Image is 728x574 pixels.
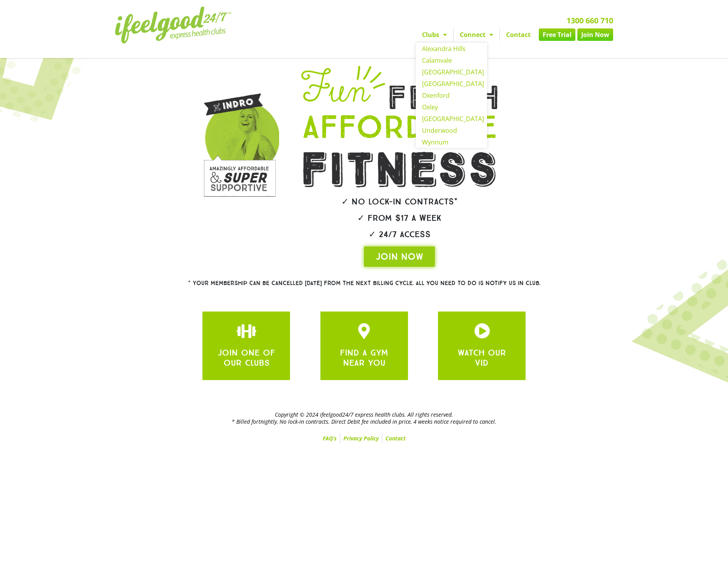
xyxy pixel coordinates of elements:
[279,214,520,222] h2: ✓ From $17 a week
[416,78,487,90] a: [GEOGRAPHIC_DATA]
[458,347,506,368] a: WATCH OUR VID
[239,323,254,339] a: JOIN ONE OF OUR CLUBS
[416,43,487,55] a: Alexandra Hills
[292,28,613,41] nav: Menu
[539,28,575,41] a: Free Trial
[364,247,435,267] a: JOIN NOW
[416,90,487,101] a: Oxenford
[416,66,487,78] a: [GEOGRAPHIC_DATA]
[340,347,388,368] a: FIND A GYM NEAR YOU
[416,43,487,148] ul: Clubs
[416,136,487,148] a: Wynnum
[577,28,613,41] a: Join Now
[382,433,409,444] a: Contact
[279,230,520,239] h2: ✓ 24/7 Access
[376,250,423,263] span: JOIN NOW
[356,323,372,339] a: JOIN ONE OF OUR CLUBS
[416,125,487,136] a: Underwood
[566,15,613,26] a: 1300 660 710
[218,347,275,368] a: JOIN ONE OF OUR CLUBS
[416,113,487,125] a: [GEOGRAPHIC_DATA]
[474,323,490,339] a: JOIN ONE OF OUR CLUBS
[279,197,520,206] h2: ✓ No lock-in contracts*
[340,433,382,444] a: Privacy Policy
[500,28,537,41] a: Contact
[454,28,499,41] a: Connect
[416,55,487,66] a: Calamvale
[320,433,340,444] a: FAQ’s
[416,28,453,41] a: Clubs
[416,101,487,113] a: Oxley
[115,411,613,425] h2: Copyright © 2024 ifeelgood24/7 express health clubs. All rights reserved. * Billed fortnightly, N...
[115,433,613,444] nav: Menu
[160,280,568,286] h2: * Your membership can be cancelled [DATE] from the next billing cycle. All you need to do is noti...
